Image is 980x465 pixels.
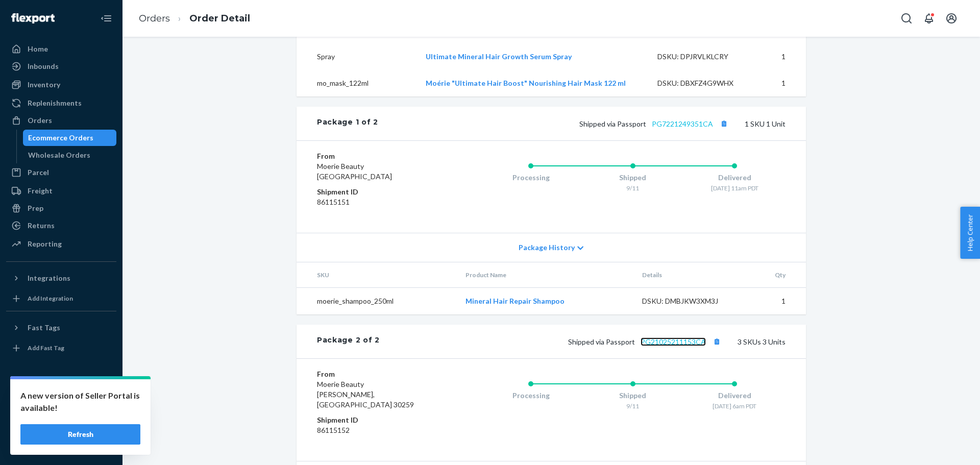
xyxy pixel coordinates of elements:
[657,52,753,62] div: DSKU: DPJRVLKLCRY
[317,151,439,161] dt: From
[582,173,684,183] div: Shipped
[28,294,73,303] div: Add Integration
[6,77,116,93] a: Inventory
[6,320,116,336] button: Fast Tags
[6,384,116,401] a: Settings
[6,217,116,234] a: Returns
[641,337,706,346] a: PG21025211153CA
[28,323,60,333] div: Fast Tags
[28,167,49,178] div: Parcel
[6,402,116,418] a: Talk to Support
[28,273,70,283] div: Integrations
[582,402,684,410] div: 9/11
[20,424,140,445] button: Refresh
[6,95,116,111] a: Replenishments
[6,236,116,252] a: Reporting
[297,288,457,315] td: moerie_shampoo_250ml
[746,288,806,315] td: 1
[960,207,980,259] button: Help Center
[28,61,59,71] div: Inbounds
[6,58,116,75] a: Inbounds
[189,13,250,24] a: Order Detail
[6,112,116,129] a: Orders
[28,186,53,196] div: Freight
[23,130,117,146] a: Ecommerce Orders
[28,344,64,352] div: Add Fast Tag
[28,44,48,54] div: Home
[297,262,457,288] th: SKU
[28,221,55,231] div: Returns
[480,390,582,401] div: Processing
[23,147,117,163] a: Wholesale Orders
[317,162,392,181] span: Moerie Beauty [GEOGRAPHIC_DATA]
[317,187,439,197] dt: Shipment ID
[652,119,713,128] a: PG7221249351CA
[426,79,626,87] a: Moérie "Ultimate Hair Boost" Nourishing Hair Mask 122 ml
[139,13,170,24] a: Orders
[6,290,116,307] a: Add Integration
[96,8,116,29] button: Close Navigation
[317,197,439,207] dd: 86115151
[6,200,116,216] a: Prep
[634,262,746,288] th: Details
[317,380,414,409] span: Moerie Beauty [PERSON_NAME], [GEOGRAPHIC_DATA] 30259
[683,390,786,401] div: Delivered
[457,262,634,288] th: Product Name
[717,117,730,130] button: Copy tracking number
[317,335,380,348] div: Package 2 of 2
[28,203,43,213] div: Prep
[710,335,723,348] button: Copy tracking number
[683,184,786,192] div: [DATE] 11am PDT
[6,340,116,356] a: Add Fast Tag
[919,8,939,29] button: Open notifications
[6,419,116,435] a: Help Center
[380,335,786,348] div: 3 SKUs 3 Units
[317,415,439,425] dt: Shipment ID
[317,425,439,435] dd: 86115152
[657,78,753,88] div: DSKU: DBXFZ4G9WHX
[683,173,786,183] div: Delivered
[6,183,116,199] a: Freight
[28,115,52,126] div: Orders
[28,98,82,108] div: Replenishments
[6,270,116,286] button: Integrations
[28,239,62,249] div: Reporting
[761,43,806,70] td: 1
[297,43,418,70] td: Spray
[11,13,55,23] img: Flexport logo
[20,389,140,414] p: A new version of Seller Portal is available!
[761,70,806,96] td: 1
[519,242,575,253] span: Package History
[6,41,116,57] a: Home
[579,119,730,128] span: Shipped via Passport
[131,4,258,34] ol: breadcrumbs
[317,117,378,130] div: Package 1 of 2
[28,133,93,143] div: Ecommerce Orders
[582,184,684,192] div: 9/11
[941,8,962,29] button: Open account menu
[683,402,786,410] div: [DATE] 6am PDT
[480,173,582,183] div: Processing
[317,369,439,379] dt: From
[378,117,786,130] div: 1 SKU 1 Unit
[426,52,572,61] a: Ultimate Mineral Hair Growth Serum Spray
[746,262,806,288] th: Qty
[568,337,723,346] span: Shipped via Passport
[6,164,116,181] a: Parcel
[582,390,684,401] div: Shipped
[642,296,738,306] div: DSKU: DMBJKW3XM3J
[896,8,917,29] button: Open Search Box
[297,70,418,96] td: mo_mask_122ml
[28,80,60,90] div: Inventory
[28,150,90,160] div: Wholesale Orders
[6,436,116,453] button: Give Feedback
[465,297,565,305] a: Mineral Hair Repair Shampoo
